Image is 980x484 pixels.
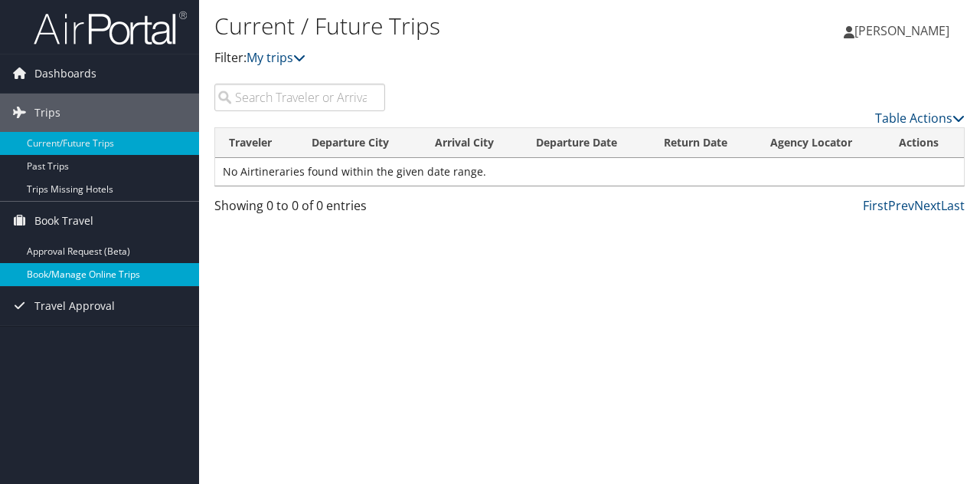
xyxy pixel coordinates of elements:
[214,48,714,68] p: Filter:
[214,10,714,42] h1: Current / Future Trips
[247,49,305,66] a: My trips
[34,54,96,93] span: Dashboards
[875,110,965,127] a: Table Actions
[854,22,949,39] span: [PERSON_NAME]
[844,8,965,54] a: [PERSON_NAME]
[215,158,964,186] td: No Airtineraries found within the given date range.
[214,84,385,111] input: Search Traveler or Arrival City
[34,202,93,240] span: Book Travel
[34,287,115,325] span: Travel Approval
[885,128,964,158] th: Actions
[34,94,60,132] span: Trips
[298,128,421,158] th: Departure City: activate to sort column ascending
[888,197,914,214] a: Prev
[650,128,757,158] th: Return Date: activate to sort column ascending
[34,10,187,46] img: airportal-logo.png
[863,197,888,214] a: First
[914,197,941,214] a: Next
[756,128,885,158] th: Agency Locator: activate to sort column ascending
[215,128,298,158] th: Traveler: activate to sort column ascending
[421,128,523,158] th: Arrival City: activate to sort column ascending
[522,128,650,158] th: Departure Date: activate to sort column descending
[214,196,385,222] div: Showing 0 to 0 of 0 entries
[941,197,965,214] a: Last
